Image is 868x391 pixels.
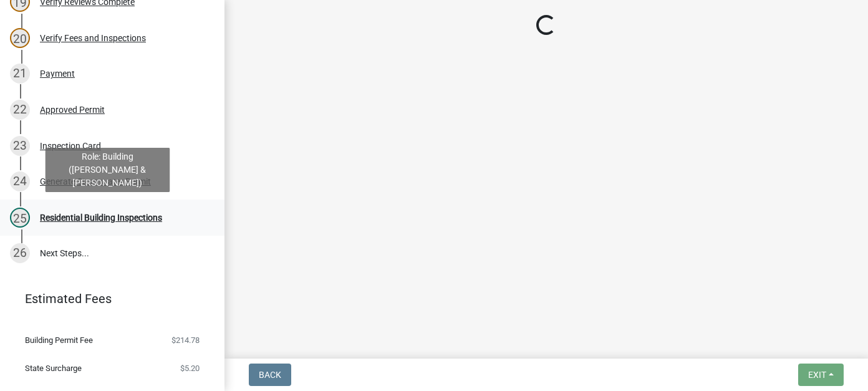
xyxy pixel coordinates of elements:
div: 25 [10,208,30,228]
span: Building Permit Fee [25,336,93,344]
button: Exit [798,364,844,386]
a: Estimated Fees [10,286,205,311]
div: 21 [10,64,30,84]
span: Back [259,370,281,380]
div: 23 [10,136,30,156]
span: $214.78 [171,336,200,344]
div: 24 [10,171,30,191]
div: Residential Building Inspections [40,213,162,222]
div: Verify Fees and Inspections [40,34,146,42]
div: 22 [10,100,30,120]
button: Back [249,364,291,386]
div: Payment [40,69,75,78]
div: Role: Building ([PERSON_NAME] & [PERSON_NAME]) [45,148,170,192]
span: Exit [808,370,826,380]
span: State Surcharge [25,364,82,372]
div: 20 [10,28,30,48]
div: Inspection Card [40,142,101,150]
div: Approved Permit [40,105,105,114]
span: $5.20 [180,364,200,372]
div: Generate Stormwater Permit [40,177,151,186]
div: 26 [10,243,30,263]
